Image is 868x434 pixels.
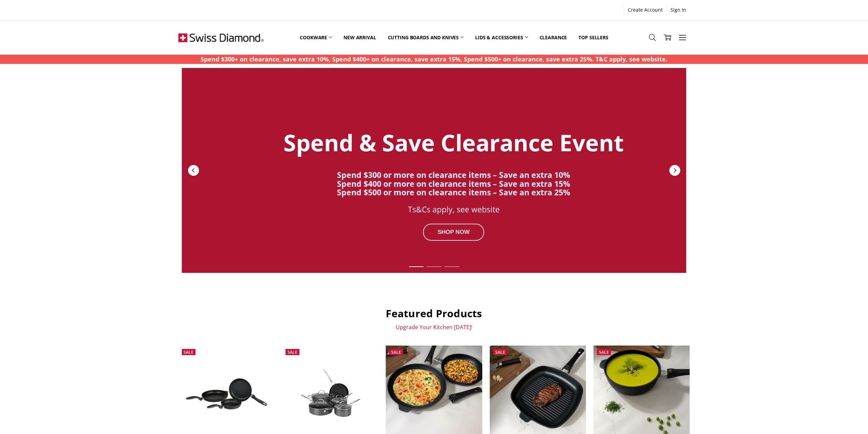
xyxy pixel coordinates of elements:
a: Clearance [534,22,573,53]
a: Top Sellers [573,22,614,53]
p: Upgrade Your Kitchen [DATE]! [178,324,690,331]
span: Sale [599,349,609,355]
a: Cutting boards and knives [382,22,470,53]
div: Spend & Save Clearance Event [264,130,643,155]
div: Slide 2 of 7 [425,262,443,271]
span: Sale [495,349,505,355]
a: Lids & Accessories [469,22,533,53]
img: XD Nonstick 3 Piece Fry Pan set - 20CM, 24CM & 28CM [178,370,275,418]
h2: Featured Products [178,307,690,320]
strong: Spend $400 or more on clearance items – Save an extra 15% [337,178,570,189]
a: New arrival [338,22,382,53]
div: Next [668,164,681,177]
img: Swiss Diamond Hard Anodised 5 pc set (20 & 28cm fry pan, 16cm sauce pan w lid, 24x7cm saute pan w... [282,361,378,426]
div: Ts&Cs apply, see website [264,205,643,214]
div: SHOP NOW [423,224,484,241]
a: Create Account [624,5,666,15]
a: Cookware [294,22,338,53]
a: Redirect to https://swissdiamond.com.au/cookware/shop-by-collection/premium-steel-dlx/ [182,68,686,273]
img: Free Shipping On Every Order [178,20,264,55]
span: Sale [288,349,297,355]
strong: Spend $300 or more on clearance items – Save an extra 10% [337,169,570,180]
a: Sign In [667,5,690,15]
strong: Spend $500 or more on clearance items – Save an extra 25% [337,187,570,198]
div: Slide 1 of 7 [408,262,425,271]
span: Sale [391,349,401,355]
div: Slide 3 of 7 [443,262,461,271]
div: Previous [187,164,200,177]
span: Sale [183,349,193,355]
p: Spend $300+ on clearance, save extra 10%, Spend $400+ on clearance, save extra 15%, Spend $500+ o... [201,55,667,64]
